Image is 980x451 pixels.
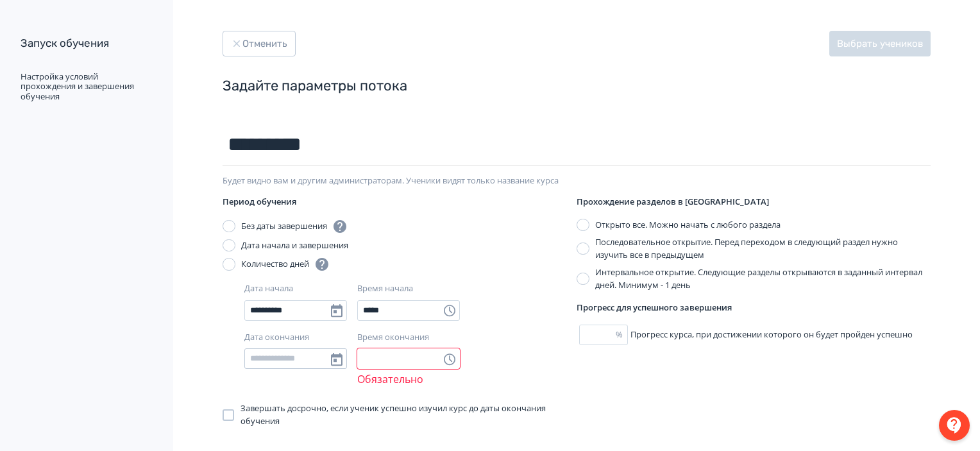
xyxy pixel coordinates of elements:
[244,282,293,295] div: Дата начала
[357,331,429,344] div: Время окончания
[829,31,931,56] button: Выбрать учеников
[241,219,348,234] div: Без даты завершения
[595,266,931,291] div: Интервальное открытие. Следующие разделы открываются в заданный интервал дней. Минимум - 1 день
[357,282,413,295] div: Время начала
[241,257,330,272] div: Количество дней
[21,72,150,102] div: Настройка условий прохождения и завершения обучения
[357,372,423,386] span: Обязательно
[595,236,931,261] div: Последовательное открытие. Перед переходом в следующий раздел нужно изучить все в предыдущем
[241,239,348,252] div: Дата начала и завершения
[21,36,150,51] div: Запуск обучения
[577,302,931,314] div: Прогресс для успешного завершения
[595,219,781,232] div: Открыто все. Можно начать с любого раздела
[577,196,931,208] div: Прохождение разделов в [GEOGRAPHIC_DATA]
[241,402,577,427] span: Завершать досрочно, если ученик успешно изучил курс до даты окончания обучения
[223,31,296,56] button: Отменить
[244,331,309,344] div: Дата окончания
[223,196,577,208] div: Период обучения
[577,325,931,345] div: Прогресс курса, при достижении которого он будет пройден успешно
[223,77,931,96] div: Задайте параметры потока
[223,176,931,186] div: Будет видно вам и другим администраторам. Ученики видят только название курса
[616,328,628,341] div: %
